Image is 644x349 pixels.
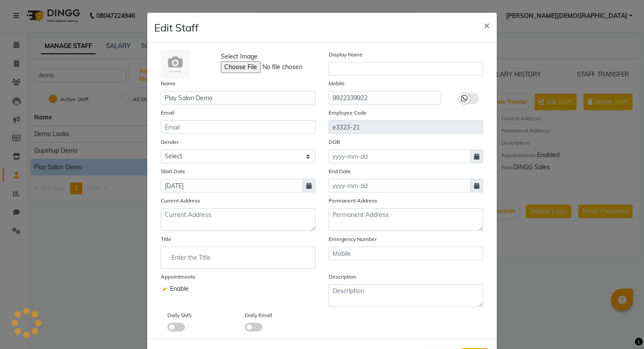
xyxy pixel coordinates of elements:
label: Gender [161,138,179,146]
input: Enter the Title [165,249,311,266]
label: Daily Email [245,311,272,319]
label: Employee Code [329,109,367,117]
label: Emergency Number [329,235,377,243]
span: Select Image [221,52,258,61]
label: Description [329,273,356,281]
label: DOB [329,138,340,146]
input: Email [161,120,315,134]
img: Cinque Terre [161,50,190,79]
input: Employee Code [329,120,483,134]
label: Current Address [161,197,200,205]
input: Select Image [221,61,340,73]
label: Appointments [161,273,195,281]
label: End Date [329,168,351,175]
input: yyyy-mm-dd [161,179,303,192]
input: yyyy-mm-dd [329,179,471,192]
label: Email [161,109,174,117]
input: Mobile [329,91,441,105]
label: Display Name [329,51,363,59]
span: Enable [170,284,189,293]
label: Name [161,80,176,87]
input: yyyy-mm-dd [329,150,471,163]
span: × [484,18,490,31]
label: Mobile [329,80,345,87]
label: Start Date [161,168,185,175]
input: Name [161,91,315,105]
label: Title [161,235,171,243]
label: Daily SMS [167,311,191,319]
h4: Edit Staff [154,20,198,35]
button: Close [477,13,497,37]
input: Mobile [329,247,483,260]
label: Permanent Address [329,197,377,205]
